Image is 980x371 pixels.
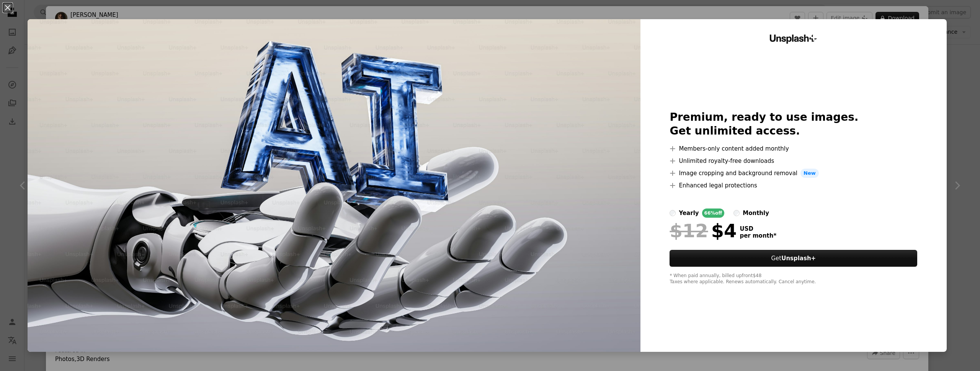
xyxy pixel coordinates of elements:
span: $12 [670,221,708,241]
li: Enhanced legal protections [670,181,917,190]
li: Image cropping and background removal [670,169,917,178]
div: $4 [670,221,737,241]
input: yearly66%off [670,210,676,216]
span: per month * [740,232,776,239]
h2: Premium, ready to use images. Get unlimited access. [670,110,917,138]
div: * When paid annually, billed upfront $48 Taxes where applicable. Renews automatically. Cancel any... [670,273,917,285]
span: New [800,169,819,178]
div: monthly [743,208,769,218]
div: yearly [679,208,699,218]
span: USD [740,225,776,232]
button: GetUnsplash+ [670,250,917,267]
input: monthly [733,210,740,216]
li: Unlimited royalty-free downloads [670,156,917,166]
strong: Unsplash+ [781,255,816,262]
li: Members-only content added monthly [670,144,917,153]
div: 66% off [702,208,725,218]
